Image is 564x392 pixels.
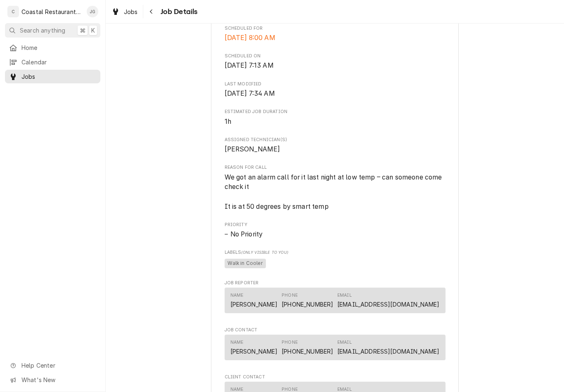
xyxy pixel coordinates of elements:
[145,5,158,18] button: Navigate back
[225,164,446,171] span: Reason For Call
[225,280,446,286] span: Job Reporter
[225,335,446,360] div: Contact
[225,288,446,313] div: Contact
[337,339,439,356] div: Email
[225,259,266,269] span: Walk in Cooler
[225,81,446,87] span: Last Modified
[225,327,446,333] span: Job Contact
[230,300,278,309] div: [PERSON_NAME]
[7,6,19,17] div: C
[230,292,278,309] div: Name
[225,288,446,316] div: Job Reporter List
[225,109,446,126] div: Estimated Job Duration
[282,348,333,355] a: [PHONE_NUMBER]
[225,144,446,154] span: Assigned Technician(s)
[230,339,244,346] div: Name
[241,250,288,255] span: (Only Visible to You)
[225,229,446,239] div: No Priority
[225,172,446,212] span: Reason For Call
[21,72,96,81] span: Jobs
[337,339,352,346] div: Email
[225,145,280,153] span: [PERSON_NAME]
[5,41,100,54] a: Home
[225,137,446,143] span: Assigned Technician(s)
[337,348,439,355] a: [EMAIL_ADDRESS][DOMAIN_NAME]
[21,361,95,370] span: Help Center
[225,222,446,239] div: Priority
[225,109,446,115] span: Estimated Job Duration
[225,53,446,59] span: Scheduled On
[20,26,65,35] span: Search anything
[108,5,141,19] a: Jobs
[80,26,85,35] span: ⌘
[282,339,298,346] div: Phone
[225,327,446,364] div: Job Contact
[282,292,333,309] div: Phone
[5,70,100,83] a: Jobs
[21,7,82,16] div: Coastal Restaurant Repair
[5,373,100,387] a: Go to What's New
[21,58,96,66] span: Calendar
[225,81,446,99] div: Last Modified
[5,23,100,38] button: Search anything⌘K
[225,61,274,69] span: [DATE] 7:13 AM
[225,229,446,239] span: Priority
[158,6,198,17] span: Job Details
[5,55,100,69] a: Calendar
[225,89,446,99] span: Last Modified
[225,249,446,256] span: Labels
[225,335,446,364] div: Job Contact List
[225,164,446,211] div: Reason For Call
[282,339,333,356] div: Phone
[21,43,96,52] span: Home
[337,301,439,308] a: [EMAIL_ADDRESS][DOMAIN_NAME]
[230,347,278,356] div: [PERSON_NAME]
[5,359,100,372] a: Go to Help Center
[124,7,138,16] span: Jobs
[225,222,446,228] span: Priority
[91,26,95,35] span: K
[225,249,446,269] div: [object Object]
[225,117,446,127] span: Estimated Job Duration
[225,374,446,380] span: Client Contact
[282,292,298,299] div: Phone
[87,6,98,17] div: James Gatton's Avatar
[225,53,446,71] div: Scheduled On
[225,173,444,210] span: We got an alarm call for it last night at low temp – can someone come check it It is at 50 degree...
[225,90,275,97] span: [DATE] 7:34 AM
[225,118,231,125] span: 1h
[230,292,244,299] div: Name
[87,6,98,17] div: JG
[225,137,446,154] div: Assigned Technician(s)
[225,25,446,43] div: Scheduled For
[230,339,278,356] div: Name
[337,292,352,299] div: Email
[225,25,446,32] span: Scheduled For
[225,33,446,43] span: Scheduled For
[21,375,95,384] span: What's New
[225,280,446,317] div: Job Reporter
[337,292,439,309] div: Email
[225,257,446,270] span: [object Object]
[225,61,446,71] span: Scheduled On
[282,301,333,308] a: [PHONE_NUMBER]
[225,34,275,42] span: [DATE] 8:00 AM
